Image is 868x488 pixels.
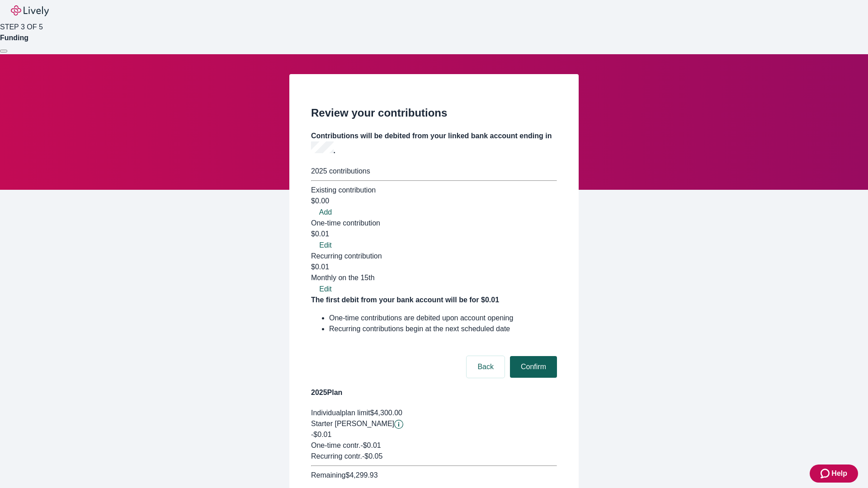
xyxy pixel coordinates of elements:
div: Existing contribution [311,185,557,196]
div: $0.00 [311,196,557,206]
button: Back [467,356,505,378]
div: One-time contribution [311,218,557,229]
span: Remaining [311,471,345,479]
h4: 2025 Plan [311,387,557,398]
li: One-time contributions are debited upon account opening [329,313,557,324]
span: - $0.01 [360,441,381,449]
svg: Starter penny details [394,420,403,429]
span: Individual plan limit [311,409,370,417]
div: Monthly on the 15th [311,272,557,283]
button: Zendesk support iconHelp [810,465,858,483]
button: Confirm [510,356,557,378]
h2: Review your contributions [311,105,557,121]
span: $4,300.00 [370,409,402,417]
button: Edit [311,240,340,251]
span: $4,299.93 [345,471,377,479]
div: 2025 contributions [311,166,557,177]
span: - $0.05 [362,452,382,460]
span: -$0.01 [311,431,331,438]
h4: Contributions will be debited from your linked bank account ending in . [311,131,557,156]
span: Starter [PERSON_NAME] [311,420,394,427]
li: Recurring contributions begin at the next scheduled date [329,324,557,334]
svg: Zendesk support icon [821,468,831,479]
span: Recurring contr. [311,452,362,460]
img: Lively [11,5,49,16]
span: One-time contr. [311,441,360,449]
div: $0.01 [311,262,557,283]
button: Edit [311,284,340,295]
div: $0.01 [311,229,557,239]
strong: The first debit from your bank account will be for $0.01 [311,296,499,304]
span: Help [831,468,847,479]
button: Lively will contribute $0.01 to establish your account [394,420,403,429]
div: Recurring contribution [311,251,557,262]
button: Add [311,207,340,218]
